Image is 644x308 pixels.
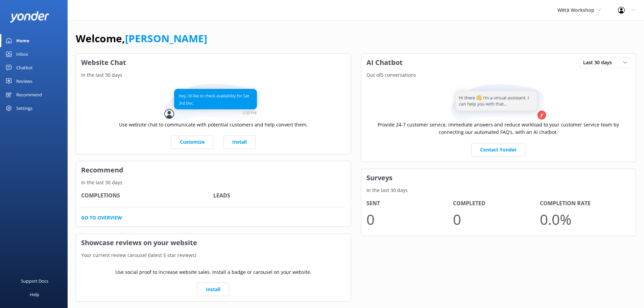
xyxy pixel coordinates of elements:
[361,71,636,79] p: Out of 0 conversations
[453,208,540,231] p: 0
[361,187,636,194] p: In the last 30 days
[16,34,29,47] div: Home
[557,7,594,13] span: Wētā Workshop
[115,268,311,276] p: Use social proof to increase website sales. Install a badge or carousel on your website.
[76,161,351,179] h3: Recommend
[16,101,32,115] div: Settings
[361,169,636,187] h3: Surveys
[76,234,351,252] h3: Showcase reviews on your website
[21,274,48,288] div: Support Docs
[540,199,627,208] h4: Completion Rate
[449,84,547,121] img: assistant...
[76,54,351,71] h3: Website Chat
[119,121,308,128] p: Use website chat to communicate with potential customers and help convert them.
[76,252,351,259] p: Your current review carousel (latest 5 star reviews)
[453,199,540,208] h4: Completed
[30,288,39,301] div: Help
[366,199,453,208] h4: Sent
[81,214,122,221] a: Go to overview
[81,191,213,200] h4: Completions
[16,74,32,88] div: Reviews
[16,61,33,74] div: Chatbot
[171,135,213,149] a: Customize
[76,179,351,186] p: In the last 30 days
[16,47,28,61] div: Inbox
[10,11,49,22] img: yonder-white-logo.png
[76,30,207,47] h1: Welcome,
[361,54,408,71] h3: AI Chatbot
[223,135,256,149] a: Install
[164,84,262,121] img: conversation...
[76,71,351,79] p: In the last 30 days
[366,208,453,231] p: 0
[16,88,42,101] div: Recommend
[540,208,627,231] p: 0.0 %
[125,31,207,45] a: [PERSON_NAME]
[213,191,345,200] h4: Leads
[471,143,525,157] a: Contact Yonder
[366,121,631,136] p: Provide 24-7 customer service, immediate answers and reduce workload to your customer service tea...
[583,59,616,66] span: Last 30 days
[197,283,229,296] a: Install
